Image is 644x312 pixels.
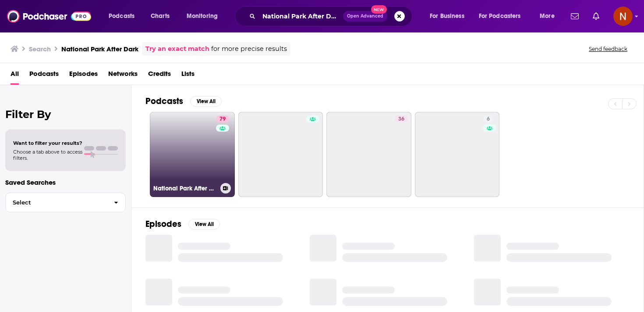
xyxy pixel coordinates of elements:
a: Show notifications dropdown [589,9,603,24]
span: 6 [487,115,490,124]
button: Select [5,193,126,212]
span: 79 [219,115,226,124]
span: Charts [151,10,170,22]
a: 79 [216,115,229,122]
a: Networks [108,67,138,85]
h3: National Park After Dark [61,45,138,53]
a: Charts [145,9,175,23]
span: New [371,5,387,14]
button: Open AdvancedNew [343,11,387,22]
p: Saved Searches [5,178,126,186]
h2: Episodes [145,219,181,230]
button: open menu [534,9,566,23]
h2: Podcasts [145,96,183,107]
button: open menu [180,9,229,23]
a: PodcastsView All [145,96,222,107]
a: 36 [395,115,408,122]
span: For Podcasters [479,10,521,22]
button: View All [190,96,222,107]
span: for more precise results [211,44,287,54]
a: Credits [148,67,171,85]
div: Search podcasts, credits, & more... [243,6,421,26]
h3: National Park After Dark [153,185,217,192]
img: Podchaser - Follow, Share and Rate Podcasts [7,8,91,25]
a: Episodes [69,67,98,85]
button: open menu [103,9,146,23]
span: Open Advanced [347,14,383,18]
a: Try an exact match [145,44,209,54]
h2: Filter By [5,108,126,121]
span: 36 [398,115,404,124]
h3: Search [29,45,51,53]
a: Podcasts [29,67,59,85]
a: EpisodesView All [145,219,220,230]
button: open menu [473,9,534,23]
a: All [11,67,19,85]
button: View All [188,219,220,230]
span: Podcasts [109,10,134,22]
a: 6 [483,115,493,122]
span: Monitoring [187,10,218,22]
button: Send feedback [586,45,630,53]
a: 36 [326,112,411,197]
span: Logged in as AdelNBM [613,7,633,26]
a: 79National Park After Dark [150,112,235,197]
span: Choose a tab above to access filters. [13,149,82,161]
span: Want to filter your results? [13,140,82,146]
button: Show profile menu [613,7,633,26]
img: User Profile [613,7,633,26]
a: Lists [181,67,195,85]
span: More [540,10,555,22]
input: Search podcasts, credits, & more... [259,9,343,23]
span: Select [6,200,107,205]
a: Show notifications dropdown [567,9,582,24]
button: open menu [424,9,475,23]
span: For Business [430,10,464,22]
a: 6 [415,112,500,197]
